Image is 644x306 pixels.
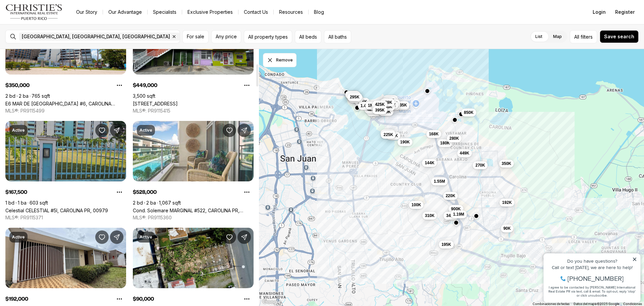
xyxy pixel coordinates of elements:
[409,201,424,209] button: 100K
[95,230,109,244] button: Save Property: 58-7 AVE.INOCENCIO CRUZ
[368,103,374,108] span: 1M
[437,139,452,147] button: 180K
[434,179,445,184] span: 1.55M
[453,212,464,217] span: 1.19M
[238,7,273,17] button: Contact Us
[383,104,392,110] span: 355K
[182,7,238,17] a: Exclusive Properties
[499,160,514,168] button: 350K
[383,132,393,137] span: 225K
[600,30,639,43] button: Save search
[346,91,361,99] button: 490K
[372,106,387,114] button: 395K
[446,193,455,199] span: 220K
[133,208,254,213] a: Cond. Solemare MARGINAL #522, CAROLINA PR, 00979
[383,100,392,105] span: 369K
[380,98,395,106] button: 369K
[570,30,597,43] button: Allfilters
[380,129,395,137] button: 350K
[211,30,241,43] button: Any price
[615,9,635,15] span: Register
[425,160,434,166] span: 144K
[581,33,593,40] span: filters
[110,124,123,137] button: Share Property
[133,101,178,106] a: A13 GALICIA AVE., CASTELLANA GARDENS DEV., CAROLINA PR, 00983
[113,185,126,199] button: Property options
[216,34,237,39] span: Any price
[422,212,437,220] button: 310K
[604,34,634,39] span: Save search
[345,91,360,99] button: 625K
[448,205,464,213] button: 900K
[187,34,204,39] span: For sale
[395,101,410,109] button: 535K
[110,230,123,244] button: Share Property
[375,102,385,107] span: 425K
[8,41,96,54] span: I agree to be contacted by [PERSON_NAME] International Real Estate PR via text, call & email. To ...
[431,177,447,185] button: 1.55M
[113,79,126,92] button: Property options
[237,124,251,137] button: Share Property
[7,15,97,20] div: Do you have questions?
[364,105,379,114] button: 425K
[502,200,512,205] span: 192K
[28,32,84,38] span: [PHONE_NUMBER]
[447,134,462,142] button: 280K
[367,107,377,112] span: 425K
[386,98,394,103] span: 15M
[361,103,370,108] span: 1.4M
[457,149,472,157] button: 449K
[103,7,147,17] a: Our Advantage
[429,131,439,137] span: 168K
[71,7,103,17] a: Our Story
[223,230,236,244] button: Save Property: Bo. Pueblo C. PEDRO ARZUAGA
[412,202,421,208] span: 100K
[383,96,396,104] button: 15M
[443,192,458,200] button: 220K
[501,224,514,232] button: 90K
[426,130,441,138] button: 168K
[244,30,292,43] button: All property types
[441,242,451,247] span: 195K
[12,128,25,133] p: Active
[440,140,450,146] span: 180K
[548,31,567,43] label: Map
[309,7,329,17] a: Blog
[386,102,396,108] span: 235K
[347,93,362,101] button: 295K
[381,131,396,139] button: 225K
[5,208,108,213] a: Celestial CELESTIAL #5I, CAROLINA PR, 00979
[358,102,372,110] button: 1.4M
[148,7,182,17] a: Specialists
[499,199,515,207] button: 192K
[460,150,470,156] span: 449K
[446,213,456,218] span: 340K
[5,101,126,106] a: E6 MAR DE ISLA VERDE #6, CAROLINA PR, 00979
[397,102,407,108] span: 535K
[95,124,109,137] button: Save Property: Celestial CELESTIAL #5I
[397,138,413,146] button: 190K
[240,79,254,92] button: Property options
[451,206,461,212] span: 900K
[381,109,391,115] span: 559K
[464,110,474,115] span: 850K
[450,210,467,218] button: 1.19M
[386,96,395,102] span: 225K
[12,234,25,240] p: Active
[593,9,606,15] span: Login
[449,136,459,141] span: 280K
[461,108,476,117] button: 850K
[422,159,437,167] button: 144K
[240,292,254,306] button: Property options
[425,213,435,218] span: 310K
[503,226,511,231] span: 90K
[473,161,488,169] button: 270K
[502,161,512,166] span: 350K
[295,30,321,43] button: All beds
[350,94,360,100] span: 295K
[274,7,308,17] a: Resources
[475,163,485,168] span: 270K
[365,101,376,110] button: 1M
[372,102,386,110] button: 1.2M
[372,100,387,108] button: 425K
